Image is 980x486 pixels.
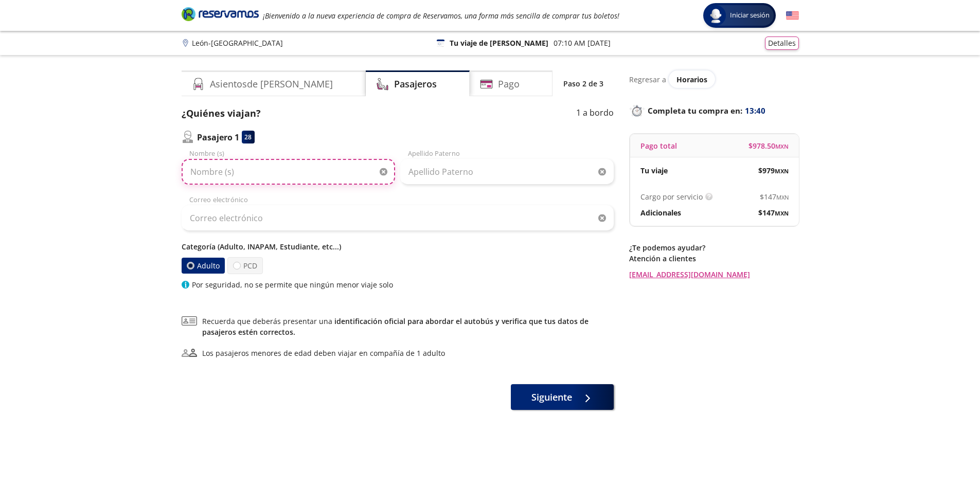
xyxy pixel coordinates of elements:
h4: Pago [498,77,520,91]
span: 13:40 [745,105,765,117]
p: Categoría (Adulto, INAPAM, Estudiante, etc...) [182,241,614,252]
a: [EMAIL_ADDRESS][DOMAIN_NAME] [629,269,799,280]
p: Pago total [640,140,677,151]
small: MXN [775,142,789,150]
input: Nombre (s) [182,159,395,185]
small: MXN [776,193,789,201]
p: Por seguridad, no se permite que ningún menor viaje solo [192,279,393,290]
p: Pasajero 1 [197,131,239,143]
div: Los pasajeros menores de edad deben viajar en compañía de 1 adulto [202,348,445,358]
input: Apellido Paterno [400,159,614,185]
span: Siguiente [531,390,572,404]
small: MXN [775,209,789,217]
span: $ 979 [758,165,789,176]
span: $ 978.50 [749,140,789,151]
p: 1 a bordo [576,106,614,120]
button: Detalles [765,37,799,50]
p: Cargo por servicio [640,191,703,202]
span: Horarios [676,75,707,84]
div: Regresar a ver horarios [629,70,799,88]
div: 28 [242,131,255,143]
p: León - [GEOGRAPHIC_DATA] [192,38,283,48]
p: ¿Quiénes viajan? [182,106,261,120]
p: 07:10 AM [DATE] [554,38,611,48]
p: ¿Te podemos ayudar? [629,242,799,253]
p: Completa tu compra en : [629,103,799,118]
h4: Pasajeros [394,77,437,91]
p: Adicionales [640,207,681,218]
p: Atención a clientes [629,253,799,264]
iframe: Messagebird Livechat Widget [920,426,970,476]
em: ¡Bienvenido a la nueva experiencia de compra de Reservamos, una forma más sencilla de comprar tus... [263,11,619,21]
span: Recuerda que deberás presentar una [202,316,614,337]
button: Siguiente [511,384,614,410]
p: Tu viaje [640,165,668,176]
a: Brand Logo [182,6,259,25]
button: English [786,9,799,22]
p: Paso 2 de 3 [563,78,603,89]
input: Correo electrónico [182,205,614,231]
p: Regresar a [629,74,666,85]
h4: Asientos de [PERSON_NAME] [210,77,333,91]
span: $ 147 [760,191,789,202]
label: PCD [227,257,263,274]
i: Brand Logo [182,6,259,22]
span: Iniciar sesión [726,10,774,21]
label: Adulto [181,258,225,274]
p: Tu viaje de [PERSON_NAME] [450,38,548,48]
a: identificación oficial para abordar el autobús y verifica que tus datos de pasajeros estén correc... [202,316,589,337]
small: MXN [775,167,789,175]
span: $ 147 [758,207,789,218]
